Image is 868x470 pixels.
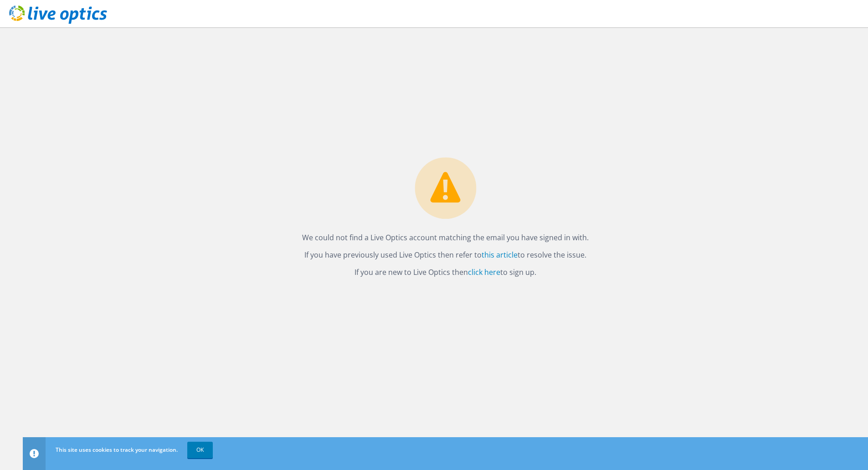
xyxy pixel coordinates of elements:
[302,231,589,244] p: We could not find a Live Optics account matching the email you have signed in with.
[468,267,500,277] a: click here
[56,446,178,454] span: This site uses cookies to track your navigation.
[482,250,518,260] a: this article
[302,248,589,261] p: If you have previously used Live Optics then refer to to resolve the issue.
[187,442,213,458] a: OK
[302,266,589,279] p: If you are new to Live Optics then to sign up.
